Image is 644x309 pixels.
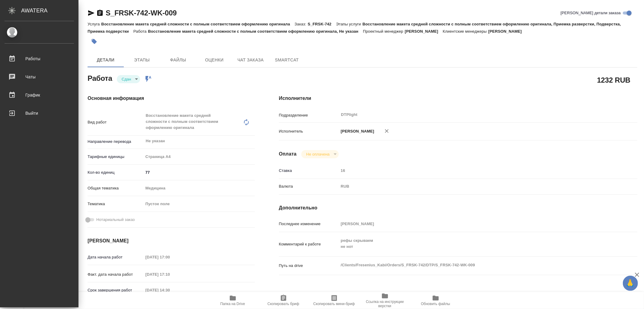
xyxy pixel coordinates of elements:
input: ✎ Введи что-нибудь [143,168,255,177]
span: Скопировать мини-бриф [313,302,355,306]
p: Направление перевода [88,139,143,145]
span: Папка на Drive [220,302,245,306]
p: Этапы услуги [336,22,363,26]
p: Срок завершения работ [88,287,143,293]
p: Заказ: [295,22,308,26]
p: Тарифные единицы [88,154,143,160]
input: Пустое поле [339,219,607,228]
p: Проектный менеджер [363,29,405,34]
a: Чаты [2,69,77,84]
span: Обновить файлы [421,302,450,306]
a: Работы [2,51,77,66]
p: Клиентские менеджеры [443,29,489,34]
div: Сдан [301,150,338,158]
span: 🙏 [625,277,636,290]
p: Комментарий к работе [279,241,339,247]
p: [PERSON_NAME] [339,128,374,134]
button: Скопировать ссылку для ЯМессенджера [88,9,95,17]
input: Пустое поле [339,166,607,175]
h2: 1232 RUB [597,75,630,85]
button: Сдан [120,77,133,82]
span: Чат заказа [236,56,265,64]
textarea: /Clients/Fresenius_Kabi/Orders/S_FRSK-742/DTP/S_FRSK-742-WK-009 [339,260,607,270]
p: Восстановление макета средней сложности с полным соответствием оформлению оригинала [101,22,294,26]
textarea: рефы скрываем не нот [339,235,607,252]
p: Восстановление макета средней сложности с полным соответствием оформлению оригинала, Не указан [148,29,363,34]
span: [PERSON_NAME] детали заказа [561,10,621,16]
p: Работа [133,29,148,34]
input: Пустое поле [143,286,196,294]
h2: Работа [88,72,112,83]
h4: Основная информация [88,95,255,102]
button: 🙏 [623,276,638,291]
p: Исполнитель [279,128,339,134]
p: Кол-во единиц [88,169,143,176]
span: Нотариальный заказ [96,217,135,223]
p: Общая тематика [88,185,143,191]
button: Обновить файлы [410,292,461,309]
h4: [PERSON_NAME] [88,237,255,245]
span: Скопировать бриф [268,302,299,306]
button: Скопировать ссылку [96,9,104,17]
div: Страница А4 [143,152,255,162]
p: Путь на drive [279,263,339,269]
a: График [2,87,77,103]
span: Файлы [164,56,193,64]
div: AWATERA [21,5,78,17]
p: Вид работ [88,119,143,125]
p: [PERSON_NAME] [488,29,526,34]
button: Скопировать бриф [258,292,309,309]
h4: Оплата [279,150,297,158]
div: Медицина [143,183,255,193]
p: Дата начала работ [88,254,143,260]
span: Этапы [127,56,156,64]
button: Ссылка на инструкции верстки [360,292,410,309]
a: Выйти [2,106,77,121]
p: Факт. дата начала работ [88,271,143,278]
a: S_FRSK-742-WK-009 [106,9,177,17]
p: Услуга [88,22,101,26]
p: Валюта [279,183,339,189]
button: Удалить исполнителя [380,124,393,138]
p: Последнее изменение [279,221,339,227]
p: Ставка [279,168,339,174]
div: График [5,90,74,100]
button: Скопировать мини-бриф [309,292,360,309]
button: Папка на Drive [207,292,258,309]
p: [PERSON_NAME] [405,29,443,34]
span: Детали [91,56,120,64]
h4: Исполнители [279,95,637,102]
div: Пустое поле [143,199,255,209]
div: Работы [5,54,74,63]
p: S_FRSK-742 [308,22,336,26]
h4: Дополнительно [279,204,637,212]
div: Выйти [5,109,74,118]
input: Пустое поле [143,253,196,261]
span: Оценки [200,56,229,64]
div: Чаты [5,72,74,81]
input: Пустое поле [143,270,196,279]
button: Добавить тэг [88,35,101,48]
span: SmartCat [272,56,301,64]
p: Тематика [88,201,143,207]
p: Подразделение [279,112,339,118]
span: Ссылка на инструкции верстки [363,300,407,308]
div: Сдан [117,75,140,83]
div: Пустое поле [146,201,248,207]
button: Не оплачена [304,152,331,157]
div: RUB [339,181,607,192]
